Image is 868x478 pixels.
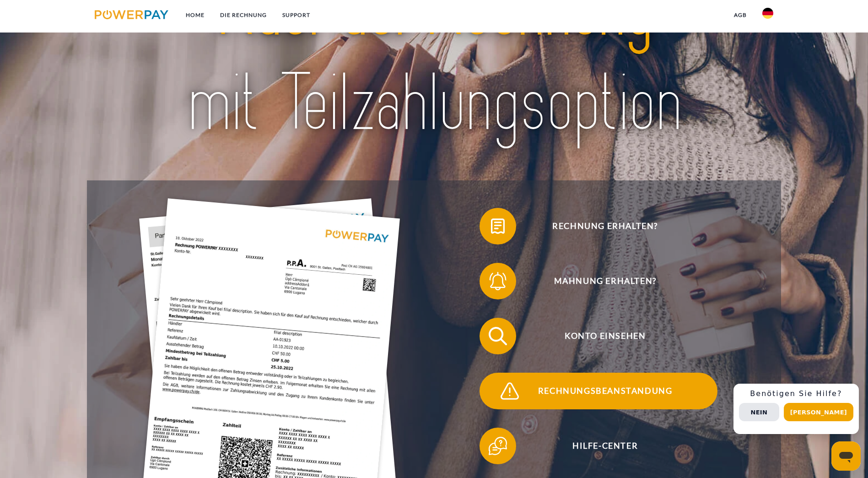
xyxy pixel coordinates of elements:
[762,8,773,19] img: de
[498,380,521,402] img: qb_warning.svg
[784,403,853,421] button: [PERSON_NAME]
[480,263,717,299] button: Mahnung erhalten?
[212,7,275,23] a: DIE RECHNUNG
[95,10,168,19] img: logo-powerpay.svg
[275,7,318,23] a: SUPPORT
[486,215,509,238] img: qb_bill.svg
[480,373,717,409] button: Rechnungsbeanstandung
[739,389,853,398] h3: Benötigen Sie Hilfe?
[726,7,755,23] a: agb
[480,428,717,464] button: Hilfe-Center
[493,318,717,354] span: Konto einsehen
[480,208,717,244] button: Rechnung erhalten?
[493,263,717,299] span: Mahnung erhalten?
[739,403,779,421] button: Nein
[493,373,717,409] span: Rechnungsbeanstandung
[493,428,717,464] span: Hilfe-Center
[493,208,717,244] span: Rechnung erhalten?
[486,325,509,348] img: qb_search.svg
[178,7,212,23] a: Home
[480,318,717,354] button: Konto einsehen
[486,435,509,457] img: qb_help.svg
[831,441,861,471] iframe: Schaltfläche zum Öffnen des Messaging-Fensters
[733,384,859,434] div: Schnellhilfe
[486,270,509,293] img: qb_bell.svg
